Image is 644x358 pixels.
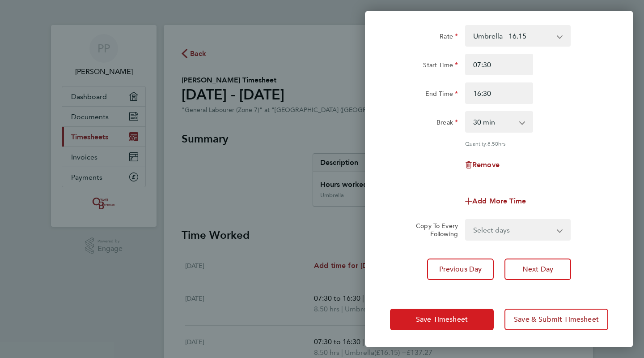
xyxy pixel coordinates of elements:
input: E.g. 18:00 [465,82,533,104]
button: Previous Day [427,259,494,280]
span: Save Timesheet [416,315,468,324]
button: Add More Time [465,198,526,205]
button: Next Day [504,259,571,280]
label: Rate [440,32,458,43]
span: Add More Time [472,197,526,205]
span: Save & Submit Timesheet [514,315,599,324]
div: Quantity: hrs [465,140,571,147]
button: Save & Submit Timesheet [504,309,608,330]
span: Next Day [522,265,553,274]
label: Start Time [423,61,458,72]
label: Break [436,118,458,129]
button: Save Timesheet [390,309,494,330]
span: 8.50 [487,140,498,147]
input: E.g. 08:00 [465,54,533,75]
label: End Time [425,90,458,100]
label: Copy To Every Following [409,222,458,238]
span: Remove [472,160,500,169]
span: Previous Day [439,265,482,274]
button: Remove [465,161,500,168]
